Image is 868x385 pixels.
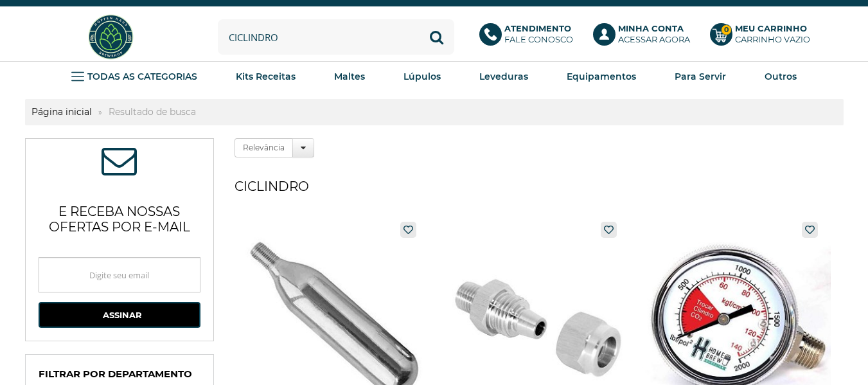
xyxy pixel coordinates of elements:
a: Para Servir [675,67,726,86]
b: Meu Carrinho [735,23,807,33]
strong: 0 [721,24,732,35]
strong: Equipamentos [567,71,636,82]
strong: Kits Receitas [236,71,296,82]
a: AtendimentoFale conosco [479,23,580,51]
div: Carrinho Vazio [735,34,810,45]
a: Minha ContaAcessar agora [593,23,697,51]
a: TODAS AS CATEGORIAS [71,67,197,86]
a: Equipamentos [567,67,636,86]
p: e receba nossas ofertas por e-mail [39,188,200,244]
a: Kits Receitas [236,67,296,86]
strong: Lúpulos [403,71,441,82]
h1: ciclindro [235,174,843,199]
p: Fale conosco [504,23,573,45]
button: Assinar [39,302,200,328]
a: Lúpulos [403,67,441,86]
input: Digite o que você procura [218,19,454,55]
label: Relevância [235,138,293,157]
img: Hopfen Haus BrewShop [87,13,135,61]
a: Leveduras [479,67,528,86]
a: Página inicial [25,106,98,118]
button: Buscar [419,19,454,55]
strong: Leveduras [479,71,528,82]
strong: Outros [765,71,797,82]
input: Digite seu email [39,257,200,292]
a: Outros [765,67,797,86]
strong: Maltes [334,71,365,82]
span: ASSINE NOSSA NEWSLETTER [102,152,137,175]
b: Minha Conta [618,23,684,33]
b: Atendimento [504,23,571,33]
strong: Resultado de busca [102,106,202,118]
p: Acessar agora [618,23,690,45]
strong: TODAS AS CATEGORIAS [87,71,197,82]
strong: Para Servir [675,71,726,82]
a: Maltes [334,67,365,86]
